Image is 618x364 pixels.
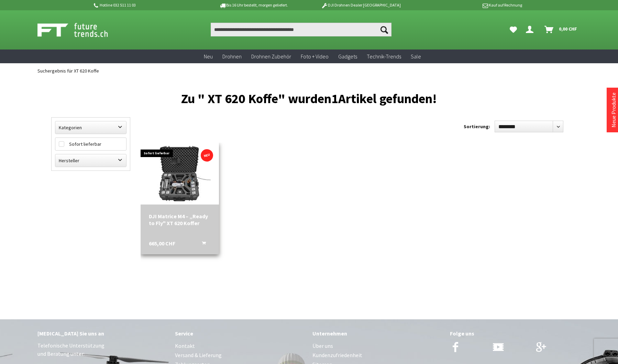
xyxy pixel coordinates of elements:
[406,49,426,64] a: Sale
[211,23,391,36] input: Produkt, Marke, Kategorie, EAN, Artikelnummer…
[204,53,213,60] span: Neu
[333,49,362,64] a: Gadgets
[92,1,200,9] p: Hotline 032 511 11 03
[200,1,307,9] p: Bis 16 Uhr bestellt, morgen geliefert.
[307,1,415,9] p: DJI Drohnen Dealer [GEOGRAPHIC_DATA]
[149,240,175,247] span: 665,00 CHF
[51,94,567,103] h1: Zu " XT 620 Koffe" wurden Artikel gefunden!
[312,329,443,338] div: Unternehmen
[251,53,291,60] span: Drohnen Zubehör
[149,143,211,205] img: DJI Matrice M4 – „Ready to Fly" XT 620 Koffer
[377,23,391,36] button: Suchen
[37,21,123,38] img: Shop Futuretrends - zur Startseite wechseln
[523,23,539,36] a: Dein Konto
[55,154,126,167] label: Hersteller
[175,329,306,338] div: Service
[312,341,443,351] a: Über uns
[362,49,406,64] a: Technik-Trends
[542,23,581,36] a: Warenkorb
[338,53,357,60] span: Gadgets
[450,329,581,338] div: Folge uns
[37,68,99,74] span: Suchergebnis für XT 620 Koffe
[149,213,211,227] a: DJI Matrice M4 – „Ready to Fly" XT 620 Koffer 665,00 CHF In den Warenkorb
[246,49,296,64] a: Drohnen Zubehör
[222,53,242,60] span: Drohnen
[55,138,126,150] label: Sofort lieferbar
[367,53,401,60] span: Technik-Trends
[175,351,306,360] a: Versand & Lieferung
[610,92,617,128] a: Neue Produkte
[175,341,306,351] a: Kontakt
[559,23,577,34] span: 0,00 CHF
[331,90,338,107] span: 1
[301,53,329,60] span: Foto + Video
[464,121,490,132] label: Sortierung:
[411,53,421,60] span: Sale
[199,49,218,64] a: Neu
[218,49,246,64] a: Drohnen
[149,213,211,227] div: DJI Matrice M4 – „Ready to Fly" XT 620 Koffer
[194,240,210,249] button: In den Warenkorb
[506,23,520,36] a: Meine Favoriten
[55,121,126,134] label: Kategorien
[312,351,443,360] a: Kundenzufriedenheit
[37,329,168,338] div: [MEDICAL_DATA] Sie uns an
[296,49,333,64] a: Foto + Video
[415,1,522,9] p: Kauf auf Rechnung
